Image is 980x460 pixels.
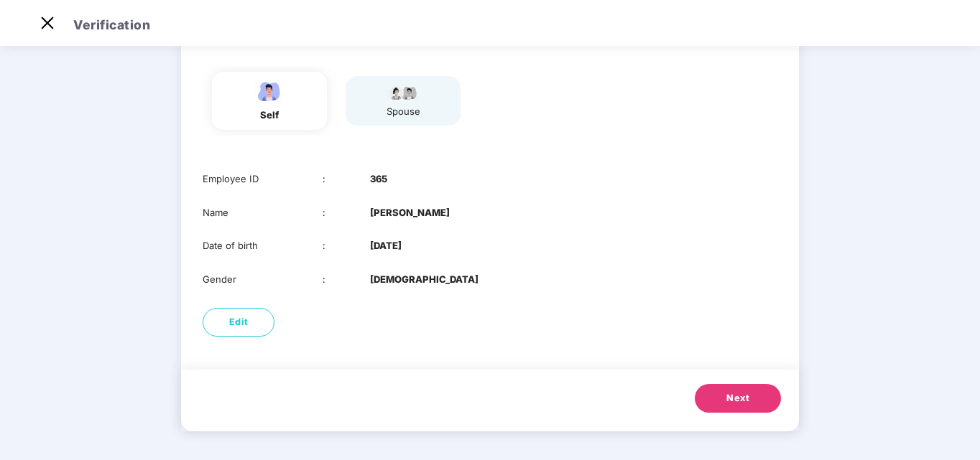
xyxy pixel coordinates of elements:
span: Edit [229,315,249,329]
div: Name [203,205,323,220]
div: spouse [385,104,421,119]
div: : [323,238,371,253]
img: svg+xml;base64,PHN2ZyB4bWxucz0iaHR0cDovL3d3dy53My5vcmcvMjAwMC9zdmciIHdpZHRoPSI5Ny44OTciIGhlaWdodD... [385,83,421,100]
span: Next [726,391,749,405]
button: Next [695,384,781,413]
div: Date of birth [203,238,323,253]
button: Edit [203,308,274,337]
b: [DATE] [370,238,402,253]
b: [PERSON_NAME] [370,205,450,220]
b: [DEMOGRAPHIC_DATA] [370,272,479,287]
b: 365 [370,172,387,187]
div: : [323,272,371,287]
div: : [323,205,371,220]
div: self [251,108,287,123]
div: Employee ID [203,172,323,187]
div: Gender [203,272,323,287]
div: : [323,172,371,187]
img: svg+xml;base64,PHN2ZyBpZD0iRW1wbG95ZWVfbWFsZSIgeG1sbnM9Imh0dHA6Ly93d3cudzMub3JnLzIwMDAvc3ZnIiB3aW... [251,79,287,104]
